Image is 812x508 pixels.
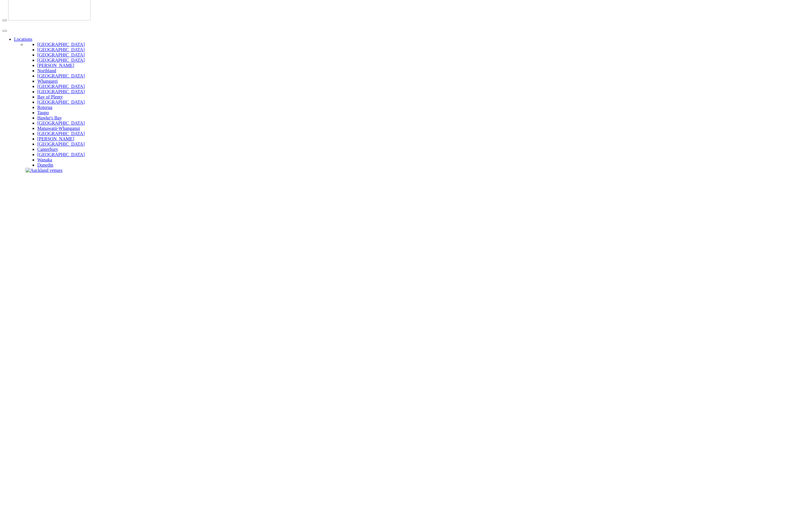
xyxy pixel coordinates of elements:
a: [PERSON_NAME] [37,136,74,141]
a: Manawatū-Whanganui [37,126,80,131]
a: Locations [14,37,32,42]
a: [GEOGRAPHIC_DATA] [37,152,85,157]
a: [GEOGRAPHIC_DATA] [37,121,85,126]
a: Taupo [37,110,49,115]
a: Canterbury [37,147,58,152]
a: [GEOGRAPHIC_DATA] [37,58,85,63]
a: Dunedin [37,163,53,167]
a: [GEOGRAPHIC_DATA] [37,52,85,57]
a: [GEOGRAPHIC_DATA] [37,131,85,136]
a: [GEOGRAPHIC_DATA] [37,89,85,94]
a: [GEOGRAPHIC_DATA] [37,142,85,147]
a: Northland [37,68,56,73]
a: [GEOGRAPHIC_DATA] [37,73,85,78]
a: [PERSON_NAME] [37,63,74,68]
a: Whangarei [37,79,58,84]
a: Hawke's Bay [37,115,62,120]
img: Auckland venues [26,168,63,173]
img: new-zealand-venues-text.png [2,22,74,25]
a: Rotorua [37,105,52,110]
a: [GEOGRAPHIC_DATA] [37,84,85,89]
a: [GEOGRAPHIC_DATA] [37,100,85,105]
a: Bay of Plenty [37,94,63,99]
a: [GEOGRAPHIC_DATA] [37,42,85,47]
a: [GEOGRAPHIC_DATA] [37,47,85,52]
a: Wanaka [37,157,52,162]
